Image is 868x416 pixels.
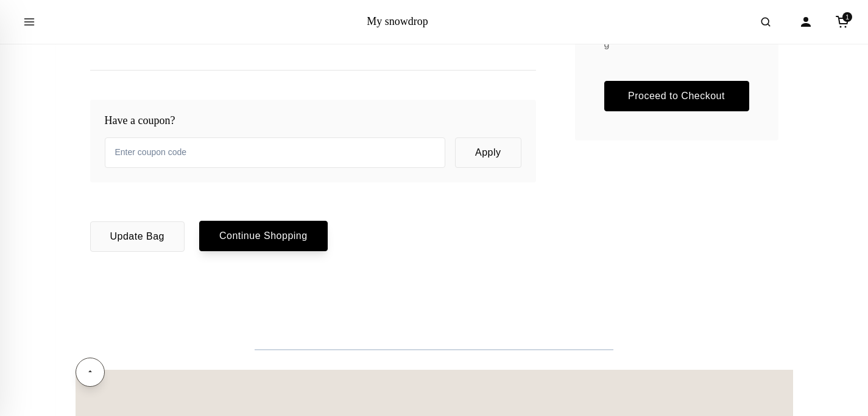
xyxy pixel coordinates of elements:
button: Back to top [76,358,105,387]
a: Account [792,9,819,35]
a: Proceed to Checkout [604,81,749,111]
button: Update Bag [90,221,185,252]
h4: Have a coupon? [105,114,521,128]
button: Open menu [12,5,46,39]
a: My snowdrop [367,15,428,27]
input: Enter coupon code [105,137,445,168]
a: Continue Shopping [199,221,328,251]
button: Open search [749,5,783,39]
a: Cart [829,9,856,35]
button: Apply [455,137,521,168]
span: 1 [842,12,852,22]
